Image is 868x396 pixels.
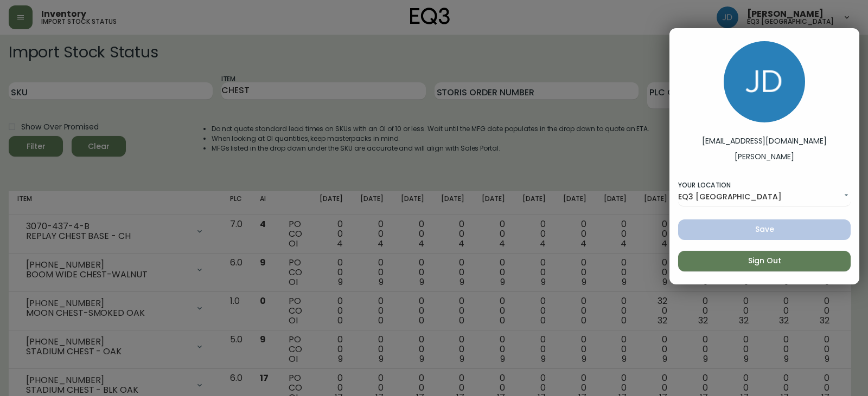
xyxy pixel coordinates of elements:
[724,41,805,122] img: 7c567ac048721f22e158fd313f7f0981
[678,189,851,206] div: EQ3 [GEOGRAPHIC_DATA]
[687,254,842,268] span: Sign Out
[678,251,851,271] button: Sign Out
[735,151,794,163] label: [PERSON_NAME]
[702,135,827,147] label: [EMAIL_ADDRESS][DOMAIN_NAME]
